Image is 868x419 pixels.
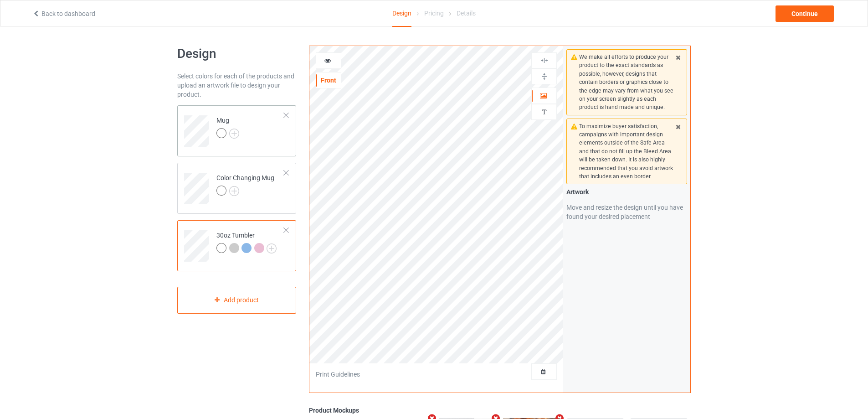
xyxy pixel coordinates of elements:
h1: Design [177,46,296,62]
div: Continue [776,5,834,22]
div: We make all efforts to produce your product to the exact standards as possible, however, designs ... [579,53,674,112]
img: svg%3E%0A [540,108,549,116]
img: svg+xml;base64,PD94bWwgdmVyc2lvbj0iMS4wIiBlbmNvZGluZz0iVVRGLTgiPz4KPHN2ZyB3aWR0aD0iMjJweCIgaGVpZ2... [267,243,277,253]
div: To maximize buyer satisfaction, campaigns with important design elements outside of the Safe Area... [579,122,674,181]
div: Details [457,0,476,26]
div: 30oz Tumbler [216,231,277,253]
div: Color Changing Mug [177,163,296,214]
div: Artwork [566,187,687,197]
img: svg%3E%0A [540,56,549,65]
img: svg%3E%0A [540,72,549,81]
div: Print Guidelines [316,370,360,379]
div: 30oz Tumbler [177,220,296,271]
img: svg+xml;base64,PD94bWwgdmVyc2lvbj0iMS4wIiBlbmNvZGluZz0iVVRGLTgiPz4KPHN2ZyB3aWR0aD0iMjJweCIgaGVpZ2... [229,129,239,139]
div: Design [392,0,411,27]
div: Front [316,76,341,85]
div: Product Mockups [309,406,691,415]
div: Add product [177,287,296,314]
div: Move and resize the design until you have found your desired placement [566,203,687,221]
a: Back to dashboard [32,10,95,17]
img: svg+xml;base64,PD94bWwgdmVyc2lvbj0iMS4wIiBlbmNvZGluZz0iVVRGLTgiPz4KPHN2ZyB3aWR0aD0iMjJweCIgaGVpZ2... [229,186,239,196]
div: Pricing [424,0,444,26]
div: Mug [216,116,239,138]
div: Select colors for each of the products and upload an artwork file to design your product. [177,72,296,99]
div: Color Changing Mug [216,173,274,195]
div: Mug [177,105,296,156]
